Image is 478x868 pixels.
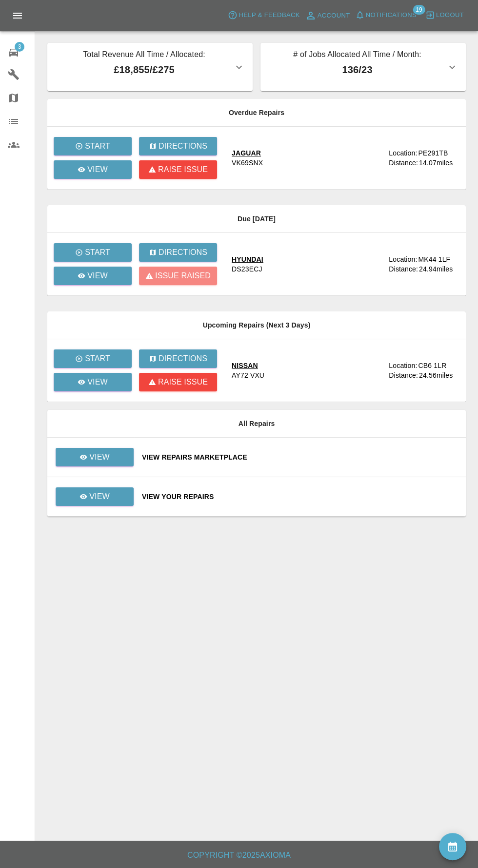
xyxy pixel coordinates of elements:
[389,254,417,264] div: Location:
[139,243,217,262] button: Directions
[54,243,132,262] button: Start
[55,62,233,77] p: £18,855 / £275
[158,164,208,175] p: Raise issue
[419,158,458,168] div: 14.07 miles
[232,361,264,370] div: NISSAN
[159,140,207,152] p: Directions
[389,148,417,158] div: Location:
[55,49,233,62] p: Total Revenue All Time / Allocated:
[47,311,466,339] th: Upcoming Repairs (Next 3 Days)
[232,370,264,380] div: AY72 VXU
[87,270,108,282] p: View
[139,137,217,155] button: Directions
[419,370,458,380] div: 24.56 miles
[85,140,110,152] p: Start
[436,10,464,21] span: Logout
[318,10,350,21] span: Account
[413,5,425,15] span: 19
[232,148,263,158] div: JAGUAR
[47,410,466,438] th: All Repairs
[389,254,458,274] a: Location:MK44 1LFDistance:24.94miles
[232,158,263,168] div: VK69SNX
[8,849,470,862] h6: Copyright © 2025 Axioma
[232,254,381,274] a: HYUNDAIDS23ECJ
[232,361,381,380] a: NISSANAY72 VXU
[89,451,110,463] p: View
[418,361,446,370] div: CB6 1LR
[56,448,134,466] a: View
[419,264,458,274] div: 24.94 miles
[139,160,217,179] button: Raise issue
[389,361,458,380] a: Location:CB6 1LRDistance:24.56miles
[6,4,29,27] button: Open drawer
[389,264,418,274] div: Distance:
[87,376,108,388] p: View
[260,43,466,91] button: # of Jobs Allocated All Time / Month:136/23
[85,353,110,365] p: Start
[353,8,419,23] button: Notifications
[55,453,134,461] a: View
[54,160,132,179] a: View
[142,492,458,502] a: View Your Repairs
[159,247,207,258] p: Directions
[389,361,417,370] div: Location:
[302,8,353,23] a: Account
[366,10,417,21] span: Notifications
[423,8,466,23] button: Logout
[159,353,207,365] p: Directions
[389,370,418,380] div: Distance:
[87,164,108,175] p: View
[232,264,262,274] div: DS23ECJ
[418,254,450,264] div: MK44 1LF
[268,49,446,62] p: # of Jobs Allocated All Time / Month:
[54,267,132,285] a: View
[89,491,110,502] p: View
[239,10,299,21] span: Help & Feedback
[55,492,134,500] a: View
[54,137,132,155] button: Start
[232,148,381,168] a: JAGUARVK69SNX
[225,8,302,23] button: Help & Feedback
[85,247,110,258] p: Start
[54,373,132,391] a: View
[139,349,217,368] button: Directions
[158,376,208,388] p: Raise issue
[232,254,263,264] div: HYUNDAI
[418,148,448,158] div: PE291TB
[439,833,466,860] button: availability
[139,373,217,391] button: Raise issue
[389,158,418,168] div: Distance:
[47,205,466,233] th: Due [DATE]
[47,43,253,91] button: Total Revenue All Time / Allocated:£18,855/£275
[56,487,134,506] a: View
[54,349,132,368] button: Start
[268,62,446,77] p: 136 / 23
[15,42,24,52] span: 3
[389,148,458,168] a: Location:PE291TBDistance:14.07miles
[142,452,458,462] a: View Repairs Marketplace
[47,99,466,127] th: Overdue Repairs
